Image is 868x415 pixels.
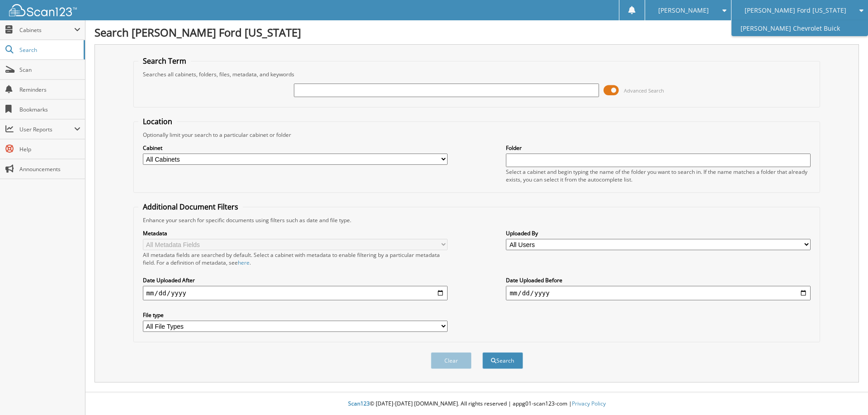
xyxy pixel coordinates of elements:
[624,87,664,94] span: Advanced Search
[143,144,448,152] label: Cabinet
[143,251,448,266] div: All metadata fields are searched by default. Select a cabinet with metadata to enable filtering b...
[506,144,811,152] label: Folder
[431,352,472,369] button: Clear
[238,259,250,266] a: here
[745,8,846,13] span: [PERSON_NAME] Ford [US_STATE]
[138,216,816,224] div: Enhance your search for specific documents using filters such as date and file type.
[19,26,74,34] span: Cabinets
[348,400,370,407] span: Scan123
[731,20,868,36] a: [PERSON_NAME] Chevrolet Buick
[506,168,811,183] div: Select a cabinet and begin typing the name of the folder you want to search in. If the name match...
[94,25,859,40] h1: Search [PERSON_NAME] Ford [US_STATE]
[658,8,709,13] span: [PERSON_NAME]
[19,86,80,93] span: Reminders
[19,66,80,74] span: Scan
[9,4,77,16] img: scan123-logo-white.svg
[506,276,811,284] label: Date Uploaded Before
[138,70,816,78] div: Searches all cabinets, folders, files, metadata, and keywords
[138,117,177,126] legend: Location
[143,276,448,284] label: Date Uploaded After
[85,393,868,415] div: © [DATE]-[DATE] [DOMAIN_NAME]. All rights reserved | appg01-scan123-com |
[138,131,816,139] div: Optionally limit your search to a particular cabinet or folder
[506,286,811,300] input: end
[572,400,606,407] a: Privacy Policy
[19,165,80,173] span: Announcements
[482,352,523,369] button: Search
[138,56,191,66] legend: Search Term
[19,46,79,54] span: Search
[19,145,80,153] span: Help
[138,202,243,212] legend: Additional Document Filters
[143,286,448,300] input: start
[143,311,448,319] label: File type
[143,229,448,237] label: Metadata
[19,126,74,133] span: User Reports
[19,106,80,113] span: Bookmarks
[506,229,811,237] label: Uploaded By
